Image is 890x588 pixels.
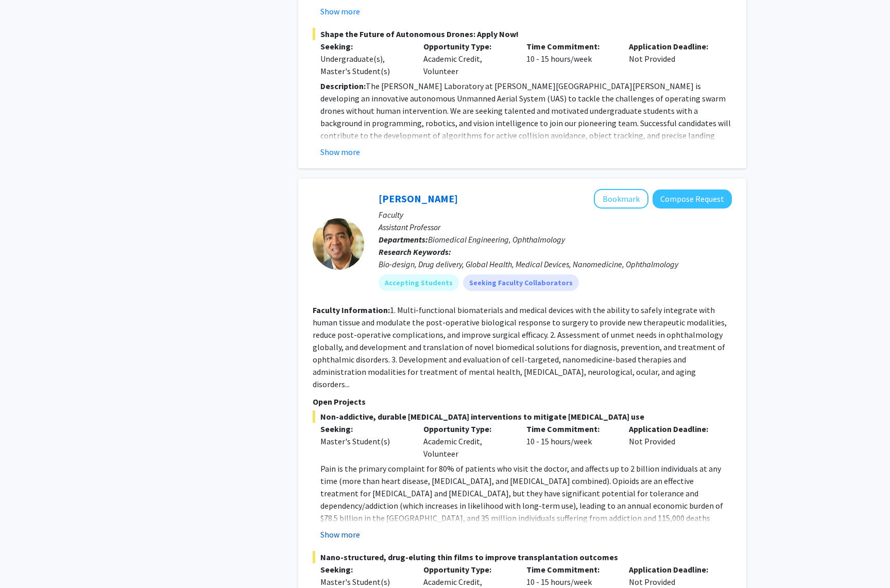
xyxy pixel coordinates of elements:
[379,247,451,257] b: Research Keywords:
[379,258,732,270] div: Bio-design, Drug delivery, Global Health, Medical Devices, Nanomedicine, Ophthalmology
[320,423,408,435] p: Seeking:
[320,5,360,18] button: Show more
[379,274,459,291] mat-chip: Accepting Students
[320,528,360,541] button: Show more
[320,563,408,576] p: Seeking:
[423,563,511,576] p: Opportunity Type:
[621,40,724,77] div: Not Provided
[313,551,732,563] span: Nano-structured, drug-eluting thin films to improve transplantation outcomes
[313,28,732,40] span: Shape the Future of Autonomous Drones: Apply Now!
[320,53,408,77] div: Undergraduate(s), Master's Student(s)
[629,40,716,53] p: Application Deadline:
[313,395,732,408] p: Open Projects
[629,563,716,576] p: Application Deadline:
[8,542,44,580] iframe: Chat
[320,80,732,154] p: The [PERSON_NAME] Laboratory at [PERSON_NAME][GEOGRAPHIC_DATA][PERSON_NAME] is developing an inno...
[379,221,732,233] p: Assistant Professor
[416,423,519,460] div: Academic Credit, Volunteer
[379,209,732,221] p: Faculty
[428,234,565,245] span: Biomedical Engineering, Ophthalmology
[320,40,408,53] p: Seeking:
[526,563,614,576] p: Time Commitment:
[621,423,724,460] div: Not Provided
[594,189,648,209] button: Add Kunal Parikh to Bookmarks
[526,423,614,435] p: Time Commitment:
[313,305,727,389] fg-read-more: 1. Multi-functional biomaterials and medical devices with the ability to safely integrate with hu...
[379,234,428,245] b: Departments:
[519,40,622,77] div: 10 - 15 hours/week
[629,423,716,435] p: Application Deadline:
[379,192,458,205] a: [PERSON_NAME]
[320,576,408,588] div: Master's Student(s)
[320,462,732,549] p: Pain is the primary complaint for 80% of patients who visit the doctor, and affects up to 2 billi...
[416,40,519,77] div: Academic Credit, Volunteer
[526,40,614,53] p: Time Commitment:
[313,305,390,315] b: Faculty Information:
[423,40,511,53] p: Opportunity Type:
[463,274,579,291] mat-chip: Seeking Faculty Collaborators
[653,189,732,209] button: Compose Request to Kunal Parikh
[320,146,360,158] button: Show more
[519,423,622,460] div: 10 - 15 hours/week
[313,410,732,423] span: Non-addictive, durable [MEDICAL_DATA] interventions to mitigate [MEDICAL_DATA] use
[320,435,408,447] div: Master's Student(s)
[320,81,366,91] strong: Description:
[423,423,511,435] p: Opportunity Type:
